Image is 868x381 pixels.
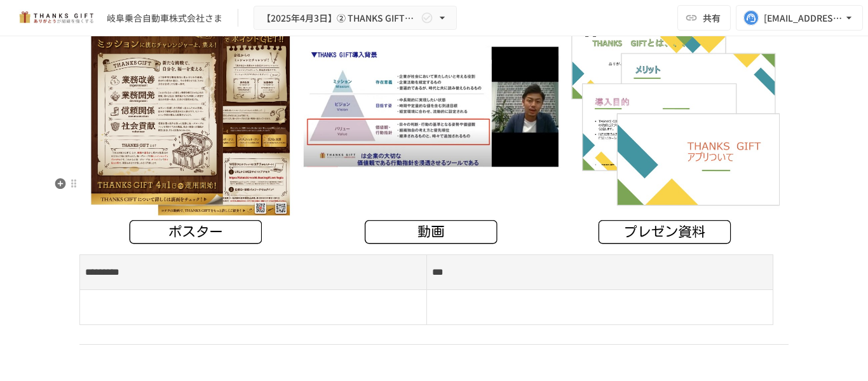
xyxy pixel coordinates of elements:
div: 岐阜乗合自動車株式会社さま [107,11,222,25]
img: mMP1OxWUAhQbsRWCurg7vIHe5HqDpP7qZo7fRoNLXQh [15,8,97,28]
button: 共有 [677,5,731,31]
span: 【2025年4月3日】② THANKS GIFTキックオフMTG [262,10,418,26]
span: 共有 [703,11,721,25]
div: [EMAIL_ADDRESS][DOMAIN_NAME] [764,10,843,26]
button: 【2025年4月3日】② THANKS GIFTキックオフMTG [254,6,457,31]
img: yBl2mVkaVfZz1asQXjAkVo92bI8uDDNf0MdxjtuN88y [79,8,789,249]
button: [EMAIL_ADDRESS][DOMAIN_NAME] [736,5,863,31]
